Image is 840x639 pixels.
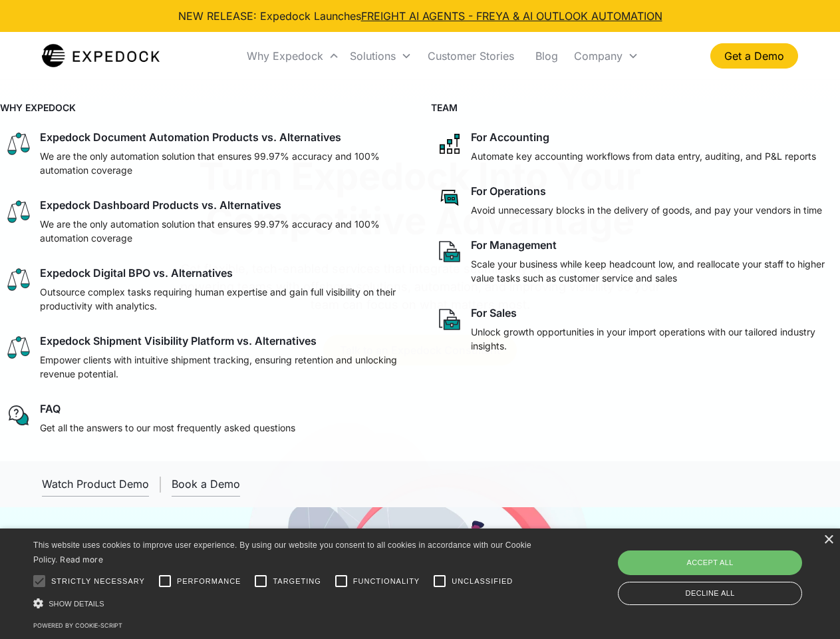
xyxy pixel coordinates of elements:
span: Strictly necessary [51,576,145,587]
div: Company [569,33,644,79]
span: Show details [49,600,104,608]
iframe: Chat Widget [619,495,840,639]
div: Solutions [350,49,396,63]
span: Unclassified [452,576,513,587]
span: Targeting [273,576,321,587]
a: Customer Stories [417,33,525,79]
a: Read more [60,554,103,564]
a: Get a Demo [710,43,798,69]
div: Company [574,49,623,63]
img: Expedock Logo [42,43,160,69]
div: Solutions [345,33,417,79]
a: FREIGHT AI AGENTS - FREYA & AI OUTLOOK AUTOMATION [361,9,662,23]
div: Why Expedock [241,33,345,79]
a: open lightbox [42,472,149,497]
span: This website uses cookies to improve user experience. By using our website you consent to all coo... [33,540,531,565]
div: Why Expedock [247,49,323,63]
div: Show details [33,596,536,610]
div: Watch Product Demo [42,477,149,491]
a: Powered by cookie-script [33,622,122,629]
div: Book a Demo [172,477,240,491]
div: NEW RELEASE: Expedock Launches [178,8,662,24]
span: Performance [177,576,241,587]
a: Book a Demo [172,472,240,497]
a: home [42,43,160,69]
a: Blog [525,33,569,79]
span: Functionality [353,576,420,587]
